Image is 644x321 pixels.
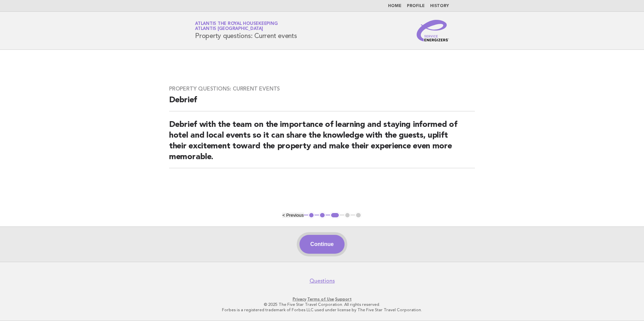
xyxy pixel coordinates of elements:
a: Home [388,4,401,8]
p: · · [116,296,528,302]
button: 3 [330,212,340,219]
span: Atlantis [GEOGRAPHIC_DATA] [195,27,263,31]
a: History [430,4,449,8]
a: Atlantis the Royal HousekeepingAtlantis [GEOGRAPHIC_DATA] [195,22,278,31]
h1: Property questions: Current events [195,22,297,39]
p: © 2025 The Five Star Travel Corporation. All rights reserved. [116,302,528,307]
button: 2 [319,212,326,219]
a: Profile [407,4,425,8]
a: Privacy [293,297,306,301]
a: Questions [310,278,335,284]
img: Service Energizers [417,20,449,41]
button: 1 [308,212,315,219]
a: Support [335,297,352,301]
h2: Debrief [169,95,475,111]
a: Terms of Use [307,297,334,301]
h2: Debrief with the team on the importance of learning and staying informed of hotel and local event... [169,119,475,168]
button: < Previous [282,213,303,218]
button: Continue [299,235,344,254]
p: Forbes is a registered trademark of Forbes LLC used under license by The Five Star Travel Corpora... [116,307,528,313]
h3: Property questions: Current events [169,85,475,92]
